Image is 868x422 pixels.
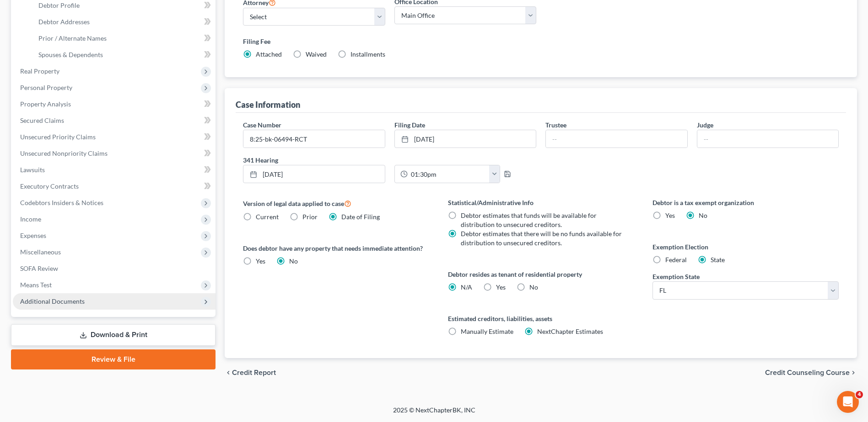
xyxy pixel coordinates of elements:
a: Download & Print [11,324,216,346]
span: Yes [496,283,506,291]
div: 2025 © NextChapterBK, INC [173,406,695,422]
span: Debtor estimates that there will be no funds available for distribution to unsecured creditors. [461,230,622,247]
span: Expenses [20,232,46,239]
label: Estimated creditors, liabilities, assets [448,314,634,323]
i: chevron_right [850,369,857,376]
input: -- [697,130,838,148]
span: Waived [306,50,327,58]
span: State [711,256,725,264]
button: Credit Counseling Course chevron_right [765,369,857,376]
span: Debtor Addresses [38,18,90,26]
span: Codebtors Insiders & Notices [20,199,103,206]
span: Unsecured Priority Claims [20,133,96,141]
span: Installments [350,50,385,58]
span: Credit Counseling Course [765,369,850,376]
span: Federal [665,256,687,264]
label: Case Number [243,120,281,130]
span: Executory Contracts [20,182,79,190]
a: Secured Claims [13,112,216,129]
i: chevron_left [225,369,232,376]
span: Date of Filing [341,213,380,221]
button: chevron_left Credit Report [225,369,276,376]
span: Yes [665,211,675,219]
span: Prior / Alternate Names [38,34,107,42]
span: Unsecured Nonpriority Claims [20,149,108,157]
label: Trustee [545,120,566,130]
span: Miscellaneous [20,248,61,256]
span: Current [256,213,279,221]
a: Lawsuits [13,162,216,178]
div: Case Information [236,99,300,110]
span: Yes [256,257,265,265]
span: Secured Claims [20,116,64,124]
input: -- [546,130,687,148]
span: Prior [302,213,318,221]
span: Spouses & Dependents [38,51,103,58]
label: Does debtor have any property that needs immediate attention? [243,243,429,253]
input: -- : -- [408,165,490,183]
label: Debtor resides as tenant of residential property [448,269,634,279]
span: NextChapter Estimates [537,327,603,335]
span: Credit Report [232,369,276,376]
span: Additional Documents [20,297,85,305]
span: 4 [856,391,863,398]
span: No [699,211,707,219]
span: Debtor estimates that funds will be available for distribution to unsecured creditors. [461,211,597,228]
label: Statistical/Administrative Info [448,198,634,207]
span: Attached [256,50,282,58]
span: Manually Estimate [461,327,513,335]
a: SOFA Review [13,260,216,277]
a: Debtor Addresses [31,14,216,30]
a: Executory Contracts [13,178,216,195]
a: Unsecured Priority Claims [13,129,216,145]
span: Personal Property [20,84,72,91]
a: Review & File [11,349,216,369]
span: Lawsuits [20,166,45,174]
label: Judge [697,120,713,130]
a: Property Analysis [13,96,216,112]
span: Means Test [20,281,52,289]
label: Filing Fee [243,37,839,46]
label: Exemption State [652,272,700,281]
span: Real Property [20,67,59,75]
a: Spouses & Dependents [31,47,216,63]
label: Exemption Election [652,242,839,252]
label: Version of legal data applied to case [243,198,429,209]
span: No [529,283,538,291]
span: No [289,257,298,265]
span: N/A [461,283,472,291]
span: Property Analysis [20,100,71,108]
label: 341 Hearing [238,155,541,165]
a: Unsecured Nonpriority Claims [13,145,216,162]
span: Income [20,215,41,223]
a: Prior / Alternate Names [31,30,216,47]
span: SOFA Review [20,264,58,272]
input: Enter case number... [243,130,384,148]
iframe: Intercom live chat [837,391,859,413]
label: Filing Date [394,120,425,130]
a: [DATE] [395,130,536,148]
a: [DATE] [243,165,384,183]
span: Debtor Profile [38,1,80,9]
label: Debtor is a tax exempt organization [652,198,839,207]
